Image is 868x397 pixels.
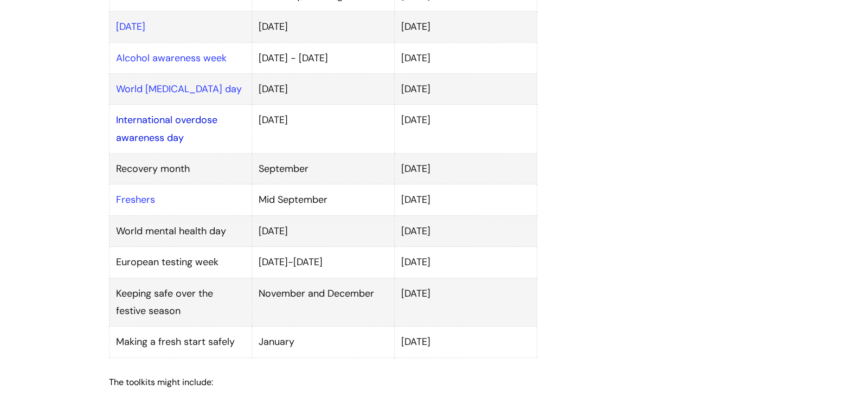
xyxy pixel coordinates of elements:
td: [DATE] [394,42,537,73]
td: [DATE] [252,215,394,246]
td: [DATE] [252,11,394,42]
td: [DATE] - [DATE] [252,42,394,73]
td: European testing week [109,247,252,278]
td: [DATE]-[DATE] [252,247,394,278]
td: [DATE] [394,153,537,184]
a: International overdose awareness day [116,113,217,144]
td: [DATE] [394,73,537,104]
td: January [252,326,394,357]
a: World [MEDICAL_DATA] day [116,82,242,95]
td: Keeping safe over the festive season [109,278,252,326]
td: Recovery month [109,153,252,184]
td: Mid September [252,184,394,215]
td: [DATE] [394,278,537,326]
td: [DATE] [394,11,537,42]
td: [DATE] [394,326,537,357]
td: [DATE] [252,73,394,104]
td: November and December [252,278,394,326]
a: Freshers [116,193,155,206]
td: [DATE] [394,105,537,153]
td: Making a fresh start safely [109,326,252,357]
td: [DATE] [394,215,537,246]
td: World mental health day [109,215,252,246]
td: September [252,153,394,184]
td: [DATE] [394,247,537,278]
span: The toolkits might include: [109,376,213,388]
a: [DATE] [116,20,145,33]
td: [DATE] [394,184,537,215]
a: Alcohol awareness week [116,52,227,65]
td: [DATE] [252,105,394,153]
